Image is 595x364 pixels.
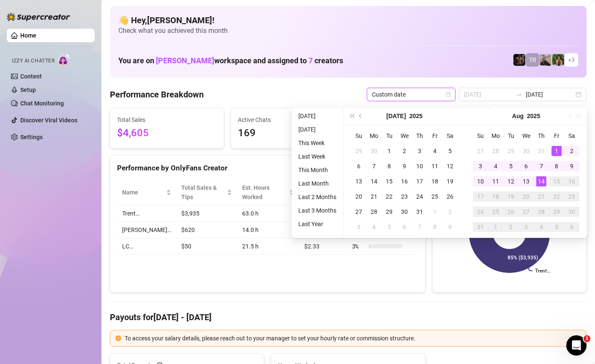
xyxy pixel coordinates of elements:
[412,128,427,143] th: Th
[430,146,440,156] div: 4
[475,176,486,186] div: 10
[295,192,340,202] li: Last 2 Months
[397,174,412,189] td: 2025-07-16
[549,159,564,174] td: 2025-08-08
[242,183,287,202] div: Est. Hours Worked
[356,108,366,124] button: Previous month (PageUp)
[412,219,427,235] td: 2025-08-07
[567,176,577,186] div: 16
[503,204,519,219] td: 2025-08-26
[488,143,503,159] td: 2025-07-28
[473,174,488,189] td: 2025-08-10
[347,108,356,124] button: Last year (Control + left)
[366,128,382,143] th: Mo
[536,222,546,232] div: 4
[397,219,412,235] td: 2025-08-06
[295,165,340,175] li: This Month
[366,219,382,235] td: 2025-08-04
[521,191,531,202] div: 20
[237,222,299,238] td: 14.0 h
[549,128,564,143] th: Fr
[534,128,549,143] th: Th
[369,191,379,202] div: 21
[399,146,409,156] div: 2
[117,238,176,255] td: LC…
[354,176,364,186] div: 13
[564,159,579,174] td: 2025-08-09
[551,207,562,217] div: 29
[427,219,442,235] td: 2025-08-08
[382,143,397,159] td: 2025-07-01
[519,204,534,219] td: 2025-08-27
[237,238,299,255] td: 21.5 h
[382,174,397,189] td: 2025-07-15
[488,159,503,174] td: 2025-08-04
[506,161,516,171] div: 5
[526,90,574,99] input: End date
[516,91,522,98] span: swap-right
[536,161,546,171] div: 7
[568,55,575,65] span: + 3
[399,191,409,202] div: 23
[117,162,418,174] div: Performance by OnlyFans Creator
[384,146,394,156] div: 1
[20,134,43,140] a: Settings
[473,204,488,219] td: 2025-08-24
[564,204,579,219] td: 2025-08-30
[397,143,412,159] td: 2025-07-02
[567,161,577,171] div: 9
[351,189,366,204] td: 2025-07-20
[295,205,340,216] li: Last 3 Months
[412,174,427,189] td: 2025-07-17
[488,128,503,143] th: Mo
[117,180,176,205] th: Name
[584,335,590,342] span: 1
[382,128,397,143] th: Tu
[536,146,546,156] div: 31
[351,204,366,219] td: 2025-07-27
[351,174,366,189] td: 2025-07-13
[176,238,237,255] td: $50
[115,335,121,341] span: exclamation-circle
[567,191,577,202] div: 23
[20,100,64,107] a: Chat Monitoring
[415,161,425,171] div: 10
[442,128,458,143] th: Sa
[397,159,412,174] td: 2025-07-09
[503,174,519,189] td: 2025-08-12
[295,178,340,189] li: Last Month
[519,189,534,204] td: 2025-08-20
[475,191,486,202] div: 17
[110,311,587,323] h4: Payouts for [DATE] - [DATE]
[369,176,379,186] div: 14
[237,205,299,222] td: 63.0 h
[366,143,382,159] td: 2025-06-30
[551,161,562,171] div: 8
[551,222,562,232] div: 5
[110,89,204,100] h4: Performance Breakdown
[527,108,540,124] button: Choose a year
[536,191,546,202] div: 21
[535,268,550,274] text: Trent…
[473,219,488,235] td: 2025-08-31
[445,161,455,171] div: 12
[488,204,503,219] td: 2025-08-25
[521,176,531,186] div: 13
[446,92,451,97] span: calendar
[427,128,442,143] th: Fr
[354,146,364,156] div: 29
[442,219,458,235] td: 2025-08-09
[295,219,340,229] li: Last Year
[397,189,412,204] td: 2025-07-23
[534,174,549,189] td: 2025-08-14
[491,146,501,156] div: 28
[295,138,340,148] li: This Week
[176,205,237,222] td: $3,935
[536,176,546,186] div: 14
[536,207,546,217] div: 28
[382,204,397,219] td: 2025-07-29
[519,174,534,189] td: 2025-08-13
[475,146,486,156] div: 27
[125,334,581,343] div: To access your salary details, please reach out to your manager to set your hourly rate or commis...
[503,128,519,143] th: Tu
